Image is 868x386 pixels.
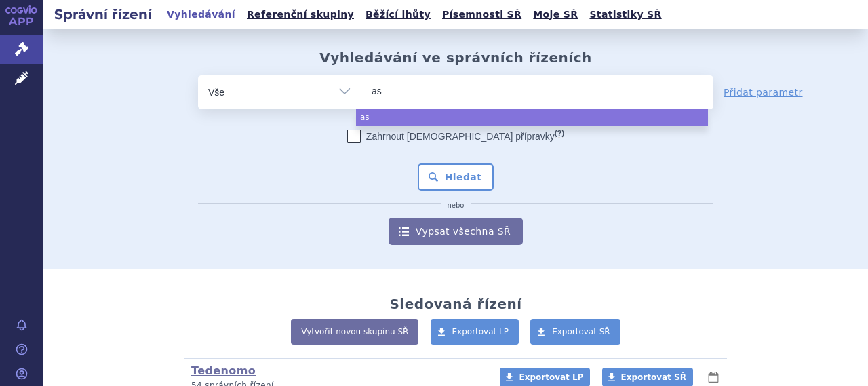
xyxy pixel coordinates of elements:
i: nebo [441,201,471,210]
h2: Správní řízení [43,5,163,24]
a: Moje SŘ [529,5,582,24]
span: Exportovat LP [519,372,583,382]
a: Exportovat SŘ [530,319,620,345]
a: Exportovat LP [431,319,519,345]
h2: Vyhledávání ve správních řízeních [319,50,592,66]
li: as [356,109,708,126]
a: Statistiky SŘ [585,5,665,24]
a: Tedenomo [191,364,256,377]
a: Přidat parametr [724,85,803,99]
span: Exportovat SŘ [552,327,610,336]
a: Písemnosti SŘ [438,5,526,24]
a: Vypsat všechna SŘ [389,218,523,245]
a: Vytvořit novou skupinu SŘ [291,319,418,345]
a: Vyhledávání [163,5,239,24]
a: Referenční skupiny [243,5,358,24]
span: Exportovat SŘ [621,372,686,382]
a: Běžící lhůty [361,5,435,24]
abbr: (?) [555,129,564,138]
button: lhůty [707,369,720,385]
button: Hledat [418,163,494,191]
span: Exportovat LP [452,327,509,336]
label: Zahrnout [DEMOGRAPHIC_DATA] přípravky [347,130,564,143]
h2: Sledovaná řízení [389,296,521,312]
